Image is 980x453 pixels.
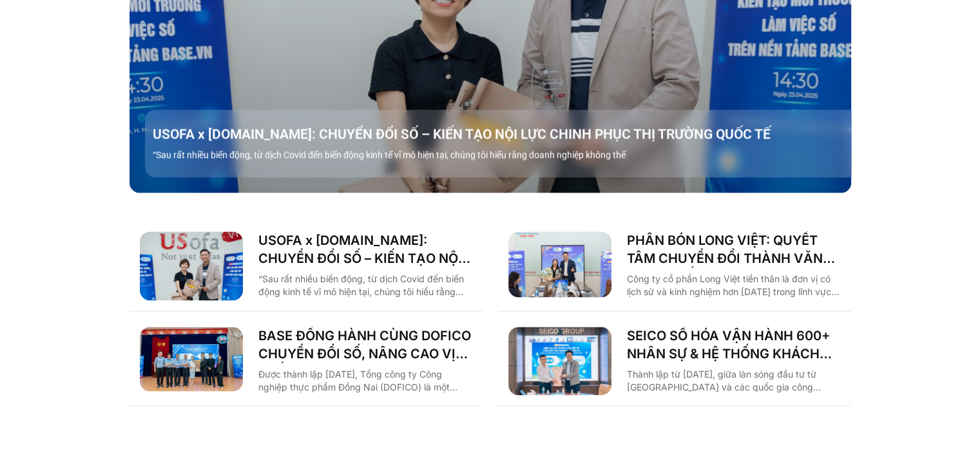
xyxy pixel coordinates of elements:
a: PHÂN BÓN LONG VIỆT: QUYẾT TÂM CHUYỂN ĐỔI THÀNH VĂN PHÒNG SỐ, GIẢM CÁC THỦ TỤC GIẤY TỜ [627,231,841,267]
a: SEICO SỐ HÓA VẬN HÀNH 600+ NHÂN SỰ & HỆ THỐNG KHÁCH HÀNG CÙNG [DOMAIN_NAME] [627,327,841,363]
p: Công ty cổ phần Long Việt tiền thân là đơn vị có lịch sử và kinh nghiệm hơn [DATE] trong lĩnh vực... [627,273,841,298]
p: Thành lập từ [DATE], giữa làn sóng đầu tư từ [GEOGRAPHIC_DATA] và các quốc gia công nghiệp phát t... [627,368,841,394]
p: “Sau rất nhiều biến động, từ dịch Covid đến biến động kinh tế vĩ mô hiện tại, chúng tôi hiểu rằng... [258,273,472,298]
a: USOFA x [DOMAIN_NAME]: CHUYỂN ĐỔI SỐ – KIẾN TẠO NỘI LỰC CHINH PHỤC THỊ TRƯỜNG QUỐC TẾ [258,231,472,267]
a: BASE ĐỒNG HÀNH CÙNG DOFICO CHUYỂN ĐỔI SỐ, NÂNG CAO VỊ THẾ DOANH NGHIỆP VIỆT [258,327,472,363]
a: USOFA x [DOMAIN_NAME]: CHUYỂN ĐỔI SỐ – KIẾN TẠO NỘI LỰC CHINH PHỤC THỊ TRƯỜNG QUỐC TẾ [153,125,859,143]
p: “Sau rất nhiều biến động, từ dịch Covid đến biến động kinh tế vĩ mô hiện tại, chúng tôi hiểu rằng... [153,148,859,162]
p: Được thành lập [DATE], Tổng công ty Công nghiệp thực phẩm Đồng Nai (DOFICO) là một trong những tổ... [258,368,472,394]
